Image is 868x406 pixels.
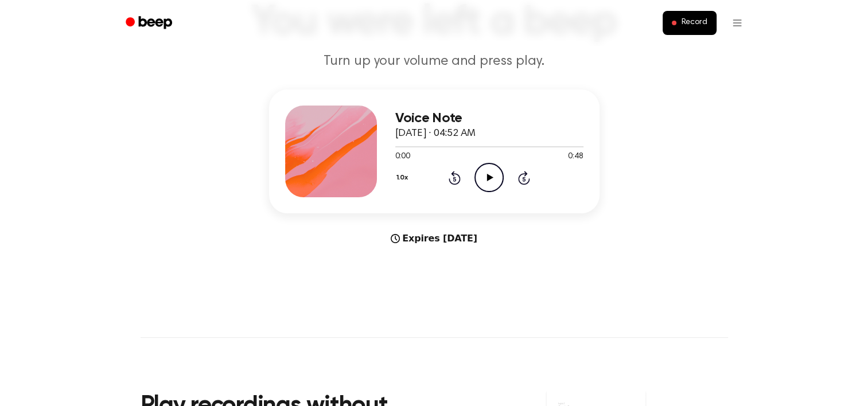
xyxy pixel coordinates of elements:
a: Beep [118,12,182,34]
span: 0:00 [395,151,410,163]
button: Open menu [723,9,751,37]
div: Expires [DATE] [269,232,600,245]
p: Turn up your volume and press play. [214,52,655,71]
button: Record [663,11,716,35]
span: 0:48 [568,151,583,163]
h3: Voice Note [395,111,583,126]
span: [DATE] · 04:52 AM [395,128,476,139]
button: 1.0x [395,168,412,188]
span: Record [681,18,707,28]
